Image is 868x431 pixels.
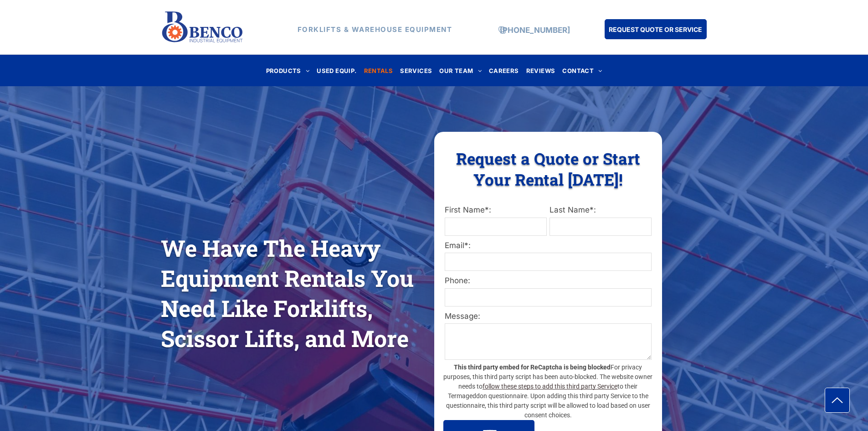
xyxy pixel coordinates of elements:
[298,25,452,34] strong: FORKLIFTS & WAREHOUSE EQUIPMENT
[436,64,485,77] a: OUR TEAM
[360,64,397,77] a: RENTALS
[445,240,652,252] label: Email*:
[445,311,652,322] label: Message:
[445,275,652,287] label: Phone:
[485,64,523,77] a: CAREERS
[523,64,559,77] a: REVIEWS
[559,64,606,77] a: CONTACT
[500,26,570,35] a: [PHONE_NUMBER]
[550,204,652,216] label: Last Name*:
[483,383,617,390] a: follow these steps to add this third party Service
[396,64,436,77] a: SERVICES
[161,233,414,353] span: We Have The Heavy Equipment Rentals You Need Like Forklifts, Scissor Lifts, and More
[262,64,313,77] a: PRODUCTS
[313,64,360,77] a: USED EQUIP.
[609,21,702,38] span: REQUEST QUOTE OR SERVICE
[605,19,707,39] a: REQUEST QUOTE OR SERVICE
[445,204,547,216] label: First Name*:
[456,148,640,190] span: Request a Quote or Start Your Rental [DATE]!
[454,363,611,371] strong: This third party embed for ReCaptcha is being blocked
